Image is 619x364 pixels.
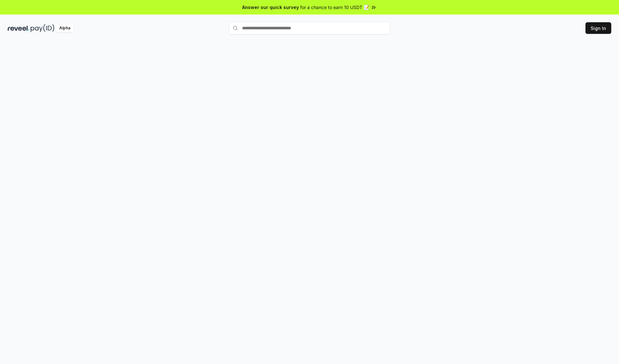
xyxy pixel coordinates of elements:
div: Alpha [56,24,74,32]
span: Answer our quick survey [242,4,299,11]
img: pay_id [31,24,54,32]
img: reveel_dark [8,24,29,32]
span: for a chance to earn 10 USDT 📝 [300,4,369,11]
button: Sign In [585,22,611,34]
